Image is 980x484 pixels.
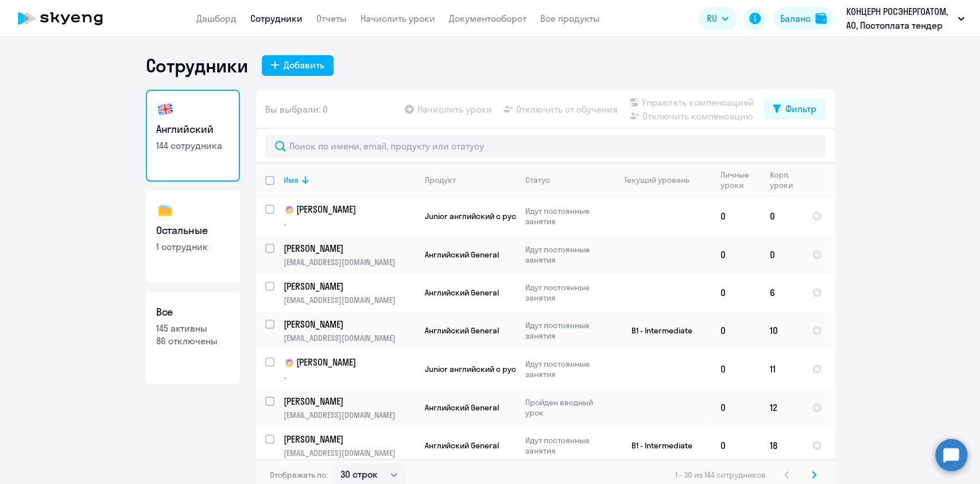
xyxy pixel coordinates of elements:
p: Идут постоянные занятия [525,320,604,341]
div: Текущий уровень [624,175,690,185]
span: Junior английский с русскоговорящим преподавателем [425,211,641,221]
p: Идут постоянные занятия [525,206,604,226]
div: Продукт [425,175,456,185]
a: Отчеты [316,13,347,24]
p: Идут постоянные занятия [525,244,604,265]
td: 10 [761,312,803,349]
p: КОНЦЕРН РОСЭНЕРГОАТОМ, АО, Постоплата тендер 2023 [846,5,953,32]
td: 11 [761,349,803,389]
div: Личные уроки [721,170,753,190]
p: Идут постоянные занятия [525,359,604,379]
h3: Остальные [156,223,230,238]
a: Английский144 сотрудника [146,90,240,182]
button: Фильтр [764,99,826,120]
a: [PERSON_NAME] [284,433,415,445]
a: [PERSON_NAME] [284,242,415,255]
p: [PERSON_NAME] [284,242,413,255]
td: B1 - Intermediate [605,427,711,464]
h3: Английский [156,122,230,137]
p: [PERSON_NAME] [284,280,413,293]
div: Текущий уровень [614,175,711,185]
a: [PERSON_NAME] [284,280,415,293]
img: child [284,204,295,216]
td: 6 [761,274,803,312]
div: Баланс [780,11,811,25]
a: child[PERSON_NAME] [284,356,415,370]
td: 0 [711,312,761,349]
td: 18 [761,427,803,464]
img: others [156,201,175,220]
img: balance [815,13,827,24]
button: Добавить [262,55,334,76]
p: [PERSON_NAME] [284,318,413,331]
button: RU [699,7,737,30]
p: [EMAIL_ADDRESS][DOMAIN_NAME] [284,448,415,458]
div: Статус [525,175,550,185]
td: 12 [761,389,803,427]
span: Английский General [425,440,499,451]
a: Сотрудники [250,13,303,24]
a: Начислить уроки [361,13,435,24]
a: Документооборот [449,13,526,24]
td: 0 [761,236,803,274]
td: 0 [761,197,803,236]
span: Английский General [425,402,499,413]
span: Вы выбрали: 0 [265,102,328,116]
button: Балансbalance [773,7,834,30]
div: Имя [284,175,415,185]
p: [PERSON_NAME] [284,203,413,217]
td: 0 [711,427,761,464]
div: Корп. уроки [770,170,795,190]
td: 0 [711,349,761,389]
p: 86 отключены [156,335,230,347]
p: Идут постоянные занятия [525,282,604,303]
p: 144 сотрудника [156,139,230,152]
p: Идут постоянные занятия [525,435,604,456]
span: Английский General [425,325,499,336]
a: Остальные1 сотрудник [146,191,240,283]
a: child[PERSON_NAME] [284,203,415,217]
img: english [156,100,175,118]
div: Личные уроки [721,170,760,190]
td: 0 [711,389,761,427]
p: 1 сотрудник [156,240,230,253]
p: [EMAIL_ADDRESS][DOMAIN_NAME] [284,333,415,343]
button: КОНЦЕРН РОСЭНЕРГОАТОМ, АО, Постоплата тендер 2023 [840,5,970,32]
p: - [284,372,415,382]
input: Поиск по имени, email, продукту или статусу [265,135,826,158]
div: Статус [525,175,604,185]
img: child [284,357,295,368]
td: 0 [711,197,761,236]
a: Дашборд [196,13,237,24]
a: Все продукты [540,13,600,24]
span: RU [707,11,717,25]
p: 145 активны [156,322,230,335]
div: Фильтр [785,102,816,116]
h3: Все [156,305,230,320]
p: - [284,219,415,229]
p: [PERSON_NAME] [284,395,413,408]
div: Имя [284,175,299,185]
a: [PERSON_NAME] [284,395,415,408]
div: Добавить [284,58,324,72]
span: Английский General [425,249,499,260]
span: 1 - 30 из 144 сотрудников [675,470,766,480]
div: Продукт [425,175,516,185]
span: Английский General [425,287,499,298]
span: Отображать по: [270,470,328,480]
td: 0 [711,236,761,274]
p: [EMAIL_ADDRESS][DOMAIN_NAME] [284,295,415,305]
h1: Сотрудники [146,54,248,77]
p: [PERSON_NAME] [284,356,413,370]
div: Корп. уроки [770,170,802,190]
span: Junior английский с русскоговорящим преподавателем [425,364,641,374]
a: Все145 активны86 отключены [146,292,240,384]
p: [EMAIL_ADDRESS][DOMAIN_NAME] [284,410,415,420]
td: 0 [711,274,761,312]
td: B1 - Intermediate [605,312,711,349]
p: [EMAIL_ADDRESS][DOMAIN_NAME] [284,257,415,267]
p: [PERSON_NAME] [284,433,413,445]
p: Пройден вводный урок [525,397,604,418]
a: [PERSON_NAME] [284,318,415,331]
